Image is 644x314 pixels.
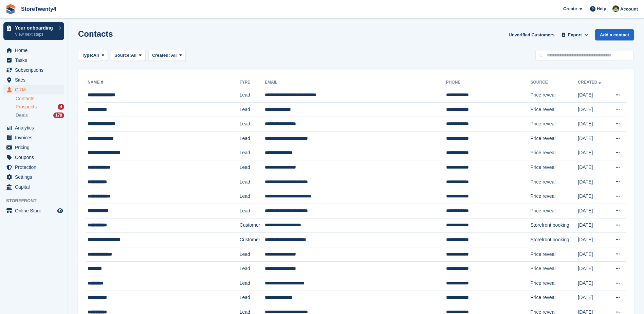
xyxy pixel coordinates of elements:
[530,146,578,160] td: Price reveal
[16,95,64,102] a: Contacts
[114,52,131,59] span: Source:
[15,65,56,75] span: Subscriptions
[15,182,56,192] span: Capital
[78,29,113,38] h1: Contacts
[3,46,64,55] a: menu
[530,77,578,88] th: Source
[3,153,64,162] a: menu
[240,189,265,204] td: Lead
[240,175,265,189] td: Lead
[15,133,56,142] span: Invoices
[16,112,64,119] a: Deals 178
[3,65,64,75] a: menu
[93,52,99,59] span: All
[530,117,578,132] td: Price reveal
[3,172,64,182] a: menu
[3,75,64,85] a: menu
[578,204,608,218] td: [DATE]
[152,53,170,58] span: Created:
[530,175,578,189] td: Price reveal
[595,29,634,40] a: Add a contact
[578,247,608,262] td: [DATE]
[131,52,137,59] span: All
[240,77,265,88] th: Type
[3,22,64,40] a: Your onboarding View next steps
[15,143,56,152] span: Pricing
[620,6,638,13] span: Account
[240,276,265,291] td: Lead
[240,88,265,103] td: Lead
[240,204,265,218] td: Lead
[578,131,608,146] td: [DATE]
[240,117,265,132] td: Lead
[530,262,578,276] td: Price reveal
[597,5,606,12] span: Help
[3,123,64,133] a: menu
[578,160,608,175] td: [DATE]
[5,4,16,14] img: stora-icon-8386f47178a22dfd0bd8f6a31ec36ba5ce8667c1dd55bd0f319d3a0aa187defe.svg
[578,291,608,305] td: [DATE]
[578,189,608,204] td: [DATE]
[15,153,56,162] span: Coupons
[530,291,578,305] td: Price reveal
[578,218,608,233] td: [DATE]
[578,146,608,160] td: [DATE]
[171,53,177,58] span: All
[578,102,608,117] td: [DATE]
[240,160,265,175] td: Lead
[568,32,582,38] span: Export
[578,175,608,189] td: [DATE]
[15,162,56,172] span: Protection
[530,276,578,291] td: Price reveal
[563,5,577,12] span: Create
[578,80,603,85] a: Created
[240,233,265,247] td: Customer
[578,88,608,103] td: [DATE]
[240,146,265,160] td: Lead
[265,77,446,88] th: Email
[530,160,578,175] td: Price reveal
[530,233,578,247] td: Storefront booking
[88,80,105,85] a: Name
[82,52,93,59] span: Type:
[612,5,619,12] img: Lee Hanlon
[16,103,64,110] a: Prospects 4
[148,50,186,61] button: Created: All
[3,206,64,215] a: menu
[578,117,608,132] td: [DATE]
[6,197,68,204] span: Storefront
[3,133,64,142] a: menu
[111,50,146,61] button: Source: All
[56,207,64,215] a: Preview store
[15,172,56,182] span: Settings
[560,29,590,40] button: Export
[3,182,64,192] a: menu
[15,25,55,30] p: Your onboarding
[578,233,608,247] td: [DATE]
[506,29,557,40] a: Unverified Customers
[578,262,608,276] td: [DATE]
[16,104,37,110] span: Prospects
[240,262,265,276] td: Lead
[3,143,64,152] a: menu
[18,3,59,15] a: StoreTwenty4
[530,102,578,117] td: Price reveal
[78,50,108,61] button: Type: All
[240,247,265,262] td: Lead
[15,206,56,215] span: Online Store
[3,85,64,94] a: menu
[3,55,64,65] a: menu
[446,77,531,88] th: Phone
[530,218,578,233] td: Storefront booking
[240,291,265,305] td: Lead
[578,276,608,291] td: [DATE]
[15,75,56,85] span: Sites
[16,112,28,119] span: Deals
[15,55,56,65] span: Tasks
[15,31,55,37] p: View next steps
[15,123,56,133] span: Analytics
[15,46,56,55] span: Home
[58,104,64,110] div: 4
[15,85,56,94] span: CRM
[3,162,64,172] a: menu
